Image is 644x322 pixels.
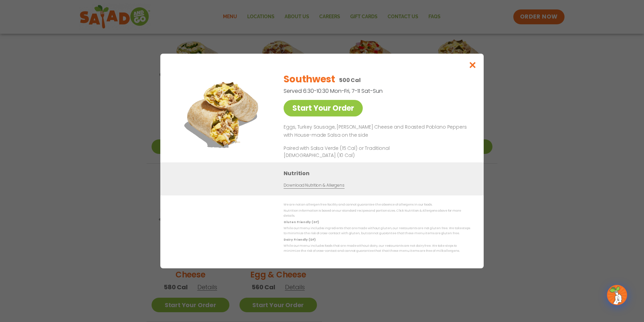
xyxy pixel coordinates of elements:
[284,100,363,116] a: Start Your Order
[284,87,435,95] p: Served 6:30-10:30 Mon-Fri, 7-11 Sat-Sun
[284,72,335,86] h2: Southwest
[284,169,474,178] h3: Nutrition
[284,238,315,242] strong: Dairy Friendly (DF)
[284,220,319,224] strong: Gluten Friendly (GF)
[284,182,344,189] a: Download Nutrition & Allergens
[284,226,470,236] p: While our menu includes ingredients that are made without gluten, our restaurants are not gluten ...
[284,202,470,207] p: We are not an allergen free facility and cannot guarantee the absence of allergens in our foods.
[284,243,470,254] p: While our menu includes foods that are made without dairy, our restaurants are not dairy free. We...
[175,67,270,162] img: Featured product photo for Southwest
[462,54,484,76] button: Close modal
[284,145,408,159] p: Paired with Salsa Verde (15 Cal) or Traditional [DEMOGRAPHIC_DATA] (10 Cal)
[284,208,470,219] p: Nutrition information is based on our standard recipes and portion sizes. Click Nutrition & Aller...
[284,123,468,139] p: Eggs, Turkey Sausage, [PERSON_NAME] Cheese and Roasted Poblano Peppers with House-made Salsa on t...
[608,286,626,304] img: wpChatIcon
[339,76,361,84] p: 500 Cal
